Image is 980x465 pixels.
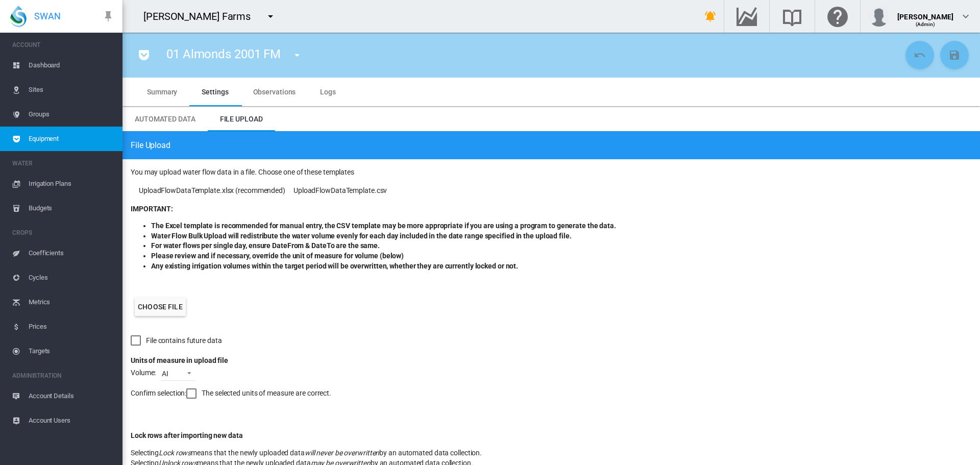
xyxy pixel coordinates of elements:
[131,140,170,151] span: File Upload
[131,431,243,439] span: Lock rows after importing new data
[151,221,972,231] li: The Excel template is recommended for manual entry, the CSV template may be more appropriate if y...
[147,88,177,96] span: Summary
[29,172,114,196] span: Irrigation Plans
[29,384,114,408] span: Account Details
[151,261,972,272] li: Any existing irrigation volumes within the target period will be overwritten, whether they are cu...
[29,290,114,314] span: Metrics
[166,47,281,61] span: 01 Almonds 2001 FM
[948,49,961,61] md-icon: icon-content-save
[159,449,191,457] em: Lock rows
[260,6,281,27] button: icon-menu-down
[151,231,972,241] li: Water Flow Bulk Upload will redistribute the water volume evenly for each day included in the dat...
[135,115,195,123] span: Automated Data
[12,225,114,241] span: CROPS
[151,251,972,261] li: Please review and if necessary, override the unit of measure for volume (below)
[29,196,114,221] span: Budgets
[146,336,222,346] div: File contains future data
[29,78,114,102] span: Sites
[12,37,114,53] span: ACCOUNT
[869,6,889,27] img: profile.jpg
[143,9,260,23] div: [PERSON_NAME] Farms
[253,88,296,96] span: Observations
[320,88,336,96] span: Logs
[202,88,228,96] span: Settings
[34,10,61,22] span: SWAN
[131,381,972,414] div: Confirm selection: The selected units of measure are correct.
[914,49,926,61] md-icon: icon-undo
[131,335,222,346] md-checkbox: File contains future data
[264,10,277,22] md-icon: icon-menu-down
[131,167,972,178] div: You may upload water flow data in a file. Choose one of these templates
[12,155,114,172] span: WATER
[139,186,285,196] a: UploadFlowDataTemplate.xlsx (recommended)
[29,265,114,290] span: Cycles
[905,41,934,69] button: Cancel Changes
[29,241,114,265] span: Coefficients
[734,10,759,22] md-icon: Go to the Data Hub
[780,10,804,22] md-icon: Search the knowledge base
[29,339,114,363] span: Targets
[897,8,953,18] div: [PERSON_NAME]
[220,115,263,123] span: File Upload
[131,368,161,378] span: Volume:
[151,241,972,251] li: For water flows per single day, ensure DateFrom & DateTo are the same.
[131,204,972,272] div: IMPORTANT:
[162,370,168,378] div: AI
[305,449,380,457] em: will never be overwritten
[287,45,307,65] button: icon-menu-down
[29,53,114,78] span: Dashboard
[700,6,721,27] button: icon-bell-ring
[131,356,228,364] b: Units of measure in upload file
[102,10,114,22] md-icon: icon-pin
[12,368,114,384] span: ADMINISTRATION
[825,10,850,22] md-icon: Click here for help
[29,408,114,433] span: Account Users
[131,449,482,457] span: Selecting means that the newly uploaded data by an automated data collection.
[960,10,972,22] md-icon: icon-chevron-down
[916,21,936,27] span: (Admin)
[134,45,154,65] button: icon-pocket
[291,49,303,61] md-icon: icon-menu-down
[135,298,186,316] label: Choose file
[704,10,717,22] md-icon: icon-bell-ring
[940,41,969,69] button: Save Changes
[29,314,114,339] span: Prices
[29,127,114,151] span: Equipment
[10,6,27,27] img: SWAN-Landscape-Logo-Colour-drop.png
[293,186,403,196] a: UploadFlowDataTemplate.csv
[29,102,114,127] span: Groups
[138,49,150,61] md-icon: icon-pocket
